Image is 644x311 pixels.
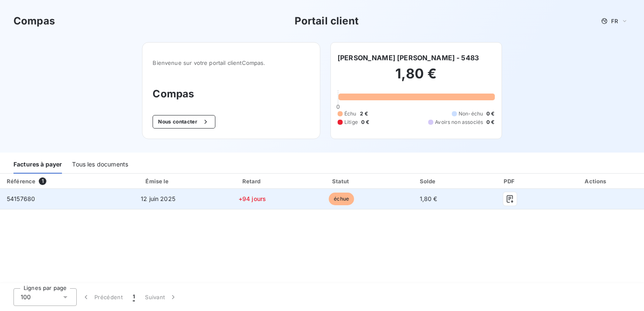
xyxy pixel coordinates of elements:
[486,110,494,118] span: 0 €
[153,86,310,102] h3: Compas
[13,13,55,29] h3: Compas
[360,110,368,118] span: 2 €
[239,195,266,202] span: +94 jours
[153,115,215,129] button: Nous contacter
[344,118,358,126] span: Litige
[550,177,642,185] div: Actions
[110,177,205,185] div: Émise le
[209,177,296,185] div: Retard
[140,288,182,306] button: Suivant
[72,156,128,174] div: Tous les documents
[299,177,384,185] div: Statut
[13,156,62,174] div: Factures à payer
[7,195,35,202] span: 54157680
[295,13,359,29] h3: Portail client
[473,177,547,185] div: PDF
[435,118,483,126] span: Avoirs non associés
[338,65,495,91] h2: 1,80 €
[420,195,437,202] span: 1,80 €
[387,177,470,185] div: Solde
[39,177,46,185] span: 1
[7,178,35,185] div: Référence
[336,103,340,110] span: 0
[338,53,479,63] h6: [PERSON_NAME] [PERSON_NAME] - 5483
[361,118,369,126] span: 0 €
[344,110,357,118] span: Échu
[486,118,494,126] span: 0 €
[329,193,354,205] span: échue
[459,110,483,118] span: Non-échu
[77,288,128,306] button: Précédent
[21,293,31,301] span: 100
[611,18,618,24] span: FR
[128,288,140,306] button: 1
[141,195,175,202] span: 12 juin 2025
[133,293,135,301] span: 1
[153,59,310,66] span: Bienvenue sur votre portail client Compas .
